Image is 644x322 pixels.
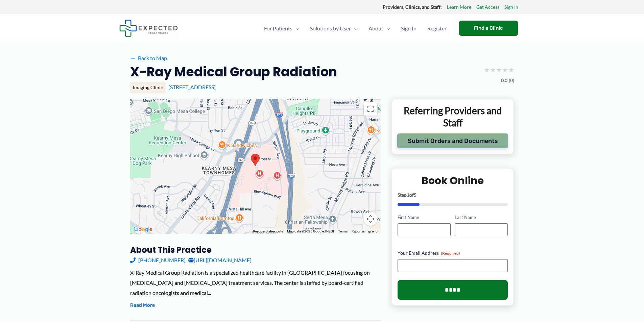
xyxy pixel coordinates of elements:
span: Register [427,17,447,40]
h2: Book Online [398,174,508,187]
img: Google [132,225,154,234]
p: Step of [398,193,508,197]
div: X-Ray Medical Group Radiation is a specialized healthcare facility in [GEOGRAPHIC_DATA] focusing ... [130,268,381,298]
span: 1 [407,192,409,198]
nav: Primary Site Navigation [259,17,452,40]
strong: Providers, Clinics, and Staff: [383,4,442,10]
a: Register [422,17,452,40]
label: Last Name [455,214,508,221]
a: For PatientsMenu Toggle [259,17,305,40]
span: Menu Toggle [351,17,358,40]
button: Toggle fullscreen view [364,102,377,116]
span: ★ [508,64,514,76]
h2: X-Ray Medical Group Radiation [130,64,337,80]
button: Map camera controls [364,212,377,226]
span: ★ [484,64,490,76]
span: About [368,17,383,40]
span: Menu Toggle [383,17,390,40]
span: 5 [414,192,416,198]
h3: About this practice [130,245,381,255]
label: Your Email Address [398,250,508,256]
label: First Name [398,214,451,221]
a: [URL][DOMAIN_NAME] [188,255,252,265]
a: [PHONE_NUMBER] [130,255,186,265]
span: Sign In [401,17,416,40]
a: Terms (opens in new tab) [338,229,348,233]
a: [STREET_ADDRESS] [168,84,216,90]
a: Learn More [447,3,471,11]
img: Expected Healthcare Logo - side, dark font, small [119,20,178,37]
p: Referring Providers and Staff [397,104,508,129]
a: Report a map error [352,229,379,233]
a: Sign In [396,17,422,40]
a: Sign In [504,3,518,11]
span: ★ [502,64,508,76]
a: Open this area in Google Maps (opens a new window) [132,225,154,234]
span: Solutions by User [310,17,351,40]
span: (Required) [441,251,460,256]
button: Read More [130,301,155,309]
span: Menu Toggle [292,17,299,40]
a: Find a Clinic [459,21,518,36]
span: ← [130,55,137,61]
span: For Patients [264,17,292,40]
span: ★ [490,64,496,76]
span: ★ [496,64,502,76]
button: Keyboard shortcuts [253,229,283,234]
div: Imaging Clinic [130,82,166,93]
a: AboutMenu Toggle [363,17,396,40]
span: Map data ©2025 Google, INEGI [287,229,334,233]
span: 0.0 [501,76,507,85]
a: ←Back to Map [130,53,167,63]
a: Get Access [476,3,499,11]
span: (0) [509,76,514,85]
a: Solutions by UserMenu Toggle [305,17,363,40]
button: Submit Orders and Documents [397,133,508,148]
